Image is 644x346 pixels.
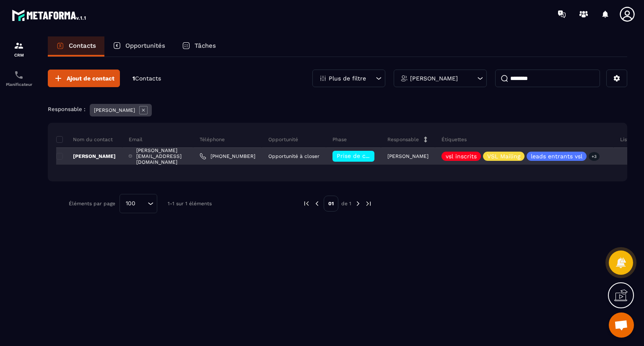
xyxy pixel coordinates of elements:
[620,136,632,143] p: Liste
[324,196,338,212] p: 01
[168,201,212,207] p: 1-1 sur 1 éléments
[446,153,477,159] p: vsl inscrits
[410,75,458,81] p: [PERSON_NAME]
[531,153,582,159] p: leads entrants vsl
[14,70,24,80] img: scheduler
[56,153,116,160] p: [PERSON_NAME]
[441,136,467,143] p: Étiquettes
[487,153,520,159] p: VSL Mailing
[125,42,165,49] p: Opportunités
[2,34,36,64] a: formationformationCRM
[2,53,36,57] p: CRM
[135,75,161,82] span: Contacts
[195,42,216,49] p: Tâches
[123,199,138,208] span: 100
[200,153,255,160] a: [PHONE_NUMBER]
[609,312,634,338] a: Ouvrir le chat
[313,200,321,207] img: prev
[48,70,120,87] button: Ajout de contact
[48,106,86,112] p: Responsable :
[138,199,145,208] input: Search for option
[69,42,96,49] p: Contacts
[337,152,414,159] span: Prise de contact effectuée
[56,136,113,143] p: Nom du contact
[67,74,114,83] span: Ajout de contact
[268,153,319,159] p: Opportunité à closer
[14,41,24,51] img: formation
[119,194,157,213] div: Search for option
[329,75,366,81] p: Plus de filtre
[387,136,419,143] p: Responsable
[104,36,174,57] a: Opportunités
[589,152,600,161] p: +3
[129,136,143,143] p: Email
[387,153,428,159] p: [PERSON_NAME]
[132,75,161,83] p: 1
[200,136,225,143] p: Téléphone
[303,200,310,207] img: prev
[332,136,347,143] p: Phase
[2,64,36,93] a: schedulerschedulerPlanificateur
[94,107,135,113] p: [PERSON_NAME]
[2,82,36,87] p: Planificateur
[365,200,372,207] img: next
[69,201,115,207] p: Éléments par page
[354,200,362,207] img: next
[174,36,224,57] a: Tâches
[48,36,104,57] a: Contacts
[268,136,298,143] p: Opportunité
[12,8,87,23] img: logo
[341,200,351,207] p: de 1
